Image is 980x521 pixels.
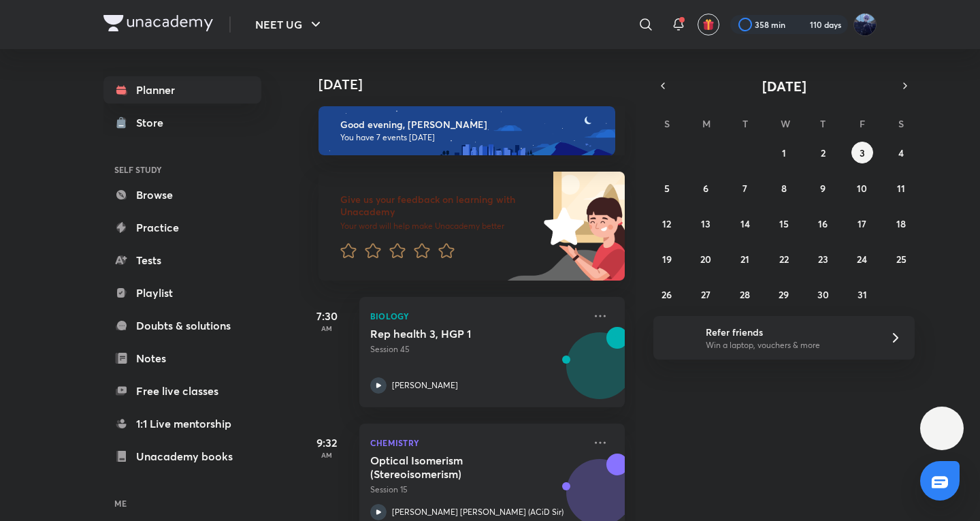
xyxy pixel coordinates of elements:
abbr: October 24, 2025 [857,253,867,266]
abbr: October 1, 2025 [782,146,786,159]
h5: Rep health 3, HGP 1 [370,327,540,341]
a: Doubts & solutions [103,312,261,339]
a: Notes [103,345,261,372]
p: AM [299,324,354,332]
abbr: October 5, 2025 [664,182,670,195]
abbr: October 28, 2025 [740,288,750,301]
button: October 25, 2025 [890,248,912,270]
img: Company Logo [103,15,213,31]
button: October 27, 2025 [695,283,717,305]
h5: Optical Isomerism (Stereoisomerism) [370,454,540,481]
img: ttu [934,420,950,437]
h6: ME [103,492,261,515]
abbr: October 2, 2025 [821,146,826,159]
p: You have 7 events [DATE] [340,132,603,143]
h5: 7:30 [299,308,354,324]
button: October 17, 2025 [851,212,873,234]
abbr: October 29, 2025 [779,288,789,301]
img: feedback_image [497,172,625,281]
p: Win a laptop, vouchers & more [706,339,873,351]
abbr: Friday [860,117,865,130]
abbr: October 18, 2025 [896,217,906,230]
button: October 21, 2025 [734,248,756,270]
a: Store [103,109,261,136]
button: NEET UG [247,11,332,38]
button: October 18, 2025 [890,212,912,234]
abbr: October 11, 2025 [897,182,905,195]
abbr: October 23, 2025 [818,253,828,266]
h6: Give us your feedback on learning with Unacademy [340,193,539,218]
abbr: October 27, 2025 [701,288,710,301]
a: Free live classes [103,377,261,405]
button: October 9, 2025 [812,177,834,199]
abbr: October 6, 2025 [703,182,708,195]
abbr: October 4, 2025 [898,146,904,159]
abbr: October 22, 2025 [779,253,789,266]
button: October 11, 2025 [890,177,912,199]
button: October 26, 2025 [656,283,678,305]
button: October 16, 2025 [812,212,834,234]
abbr: October 30, 2025 [817,288,829,301]
button: October 15, 2025 [773,212,795,234]
abbr: October 20, 2025 [700,253,711,266]
abbr: October 31, 2025 [857,288,867,301]
abbr: Monday [702,117,710,130]
abbr: Wednesday [781,117,790,130]
button: October 7, 2025 [734,177,756,199]
abbr: Saturday [898,117,904,130]
h5: 9:32 [299,435,354,451]
div: Store [136,114,171,131]
a: Playlist [103,279,261,306]
button: October 2, 2025 [812,142,834,163]
button: October 13, 2025 [695,212,717,234]
button: October 19, 2025 [656,248,678,270]
a: Practice [103,214,261,241]
img: referral [664,324,691,351]
h4: [DATE] [318,76,638,93]
a: Planner [103,76,261,104]
button: October 3, 2025 [851,142,873,163]
button: October 10, 2025 [851,177,873,199]
button: October 5, 2025 [656,177,678,199]
button: October 31, 2025 [851,283,873,305]
a: 1:1 Live mentorship [103,410,261,437]
img: avatar [702,18,715,31]
button: October 8, 2025 [773,177,795,199]
button: October 20, 2025 [695,248,717,270]
abbr: October 12, 2025 [662,217,671,230]
a: Browse [103,181,261,208]
h6: Good evening, [PERSON_NAME] [340,119,603,131]
abbr: October 7, 2025 [742,182,747,195]
button: October 6, 2025 [695,177,717,199]
abbr: October 26, 2025 [661,288,672,301]
p: Session 45 [370,343,584,356]
h6: SELF STUDY [103,158,261,181]
button: avatar [698,14,719,35]
button: October 28, 2025 [734,283,756,305]
a: Tests [103,247,261,274]
span: [DATE] [762,77,806,95]
img: streak [794,18,807,31]
abbr: October 8, 2025 [781,182,787,195]
p: Session 15 [370,484,584,496]
abbr: October 16, 2025 [818,217,828,230]
p: Biology [370,308,584,324]
p: AM [299,451,354,459]
abbr: October 17, 2025 [857,217,866,230]
abbr: October 21, 2025 [740,253,749,266]
button: October 12, 2025 [656,212,678,234]
h6: Refer friends [706,325,873,339]
abbr: October 9, 2025 [820,182,826,195]
p: [PERSON_NAME] [PERSON_NAME] (ACiD Sir) [392,506,563,518]
p: Your word will help make Unacademy better [340,221,539,232]
button: October 14, 2025 [734,212,756,234]
img: Kushagra Singh [853,13,877,36]
abbr: October 13, 2025 [701,217,710,230]
button: October 22, 2025 [773,248,795,270]
abbr: October 19, 2025 [662,253,672,266]
img: evening [318,106,615,155]
abbr: October 15, 2025 [779,217,789,230]
a: Company Logo [103,15,213,35]
abbr: Sunday [664,117,670,130]
abbr: October 14, 2025 [740,217,750,230]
